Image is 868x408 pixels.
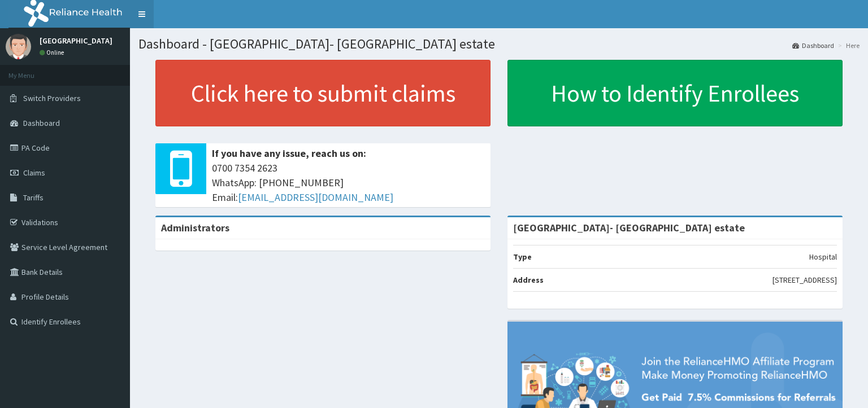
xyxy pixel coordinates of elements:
[507,60,843,126] a: How to Identify Enrollees
[40,37,112,45] p: [GEOGRAPHIC_DATA]
[155,60,491,126] a: Click here to submit claims
[809,251,837,262] p: Hospital
[138,37,860,51] h1: Dashboard - [GEOGRAPHIC_DATA]- [GEOGRAPHIC_DATA] estate
[513,275,544,285] b: Address
[23,168,45,178] span: Claims
[835,41,860,50] li: Here
[772,274,837,286] p: [STREET_ADDRESS]
[161,221,229,234] b: Administrators
[513,221,745,234] strong: [GEOGRAPHIC_DATA]- [GEOGRAPHIC_DATA] estate
[23,192,44,203] span: Tariffs
[40,49,67,56] a: Online
[212,161,485,204] span: 0700 7354 2623 WhatsApp: [PHONE_NUMBER] Email:
[23,118,60,128] span: Dashboard
[792,41,834,50] a: Dashboard
[238,191,393,204] a: [EMAIL_ADDRESS][DOMAIN_NAME]
[23,93,81,103] span: Switch Providers
[513,252,532,262] b: Type
[212,147,366,160] b: If you have any issue, reach us on:
[6,34,31,59] img: User Image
